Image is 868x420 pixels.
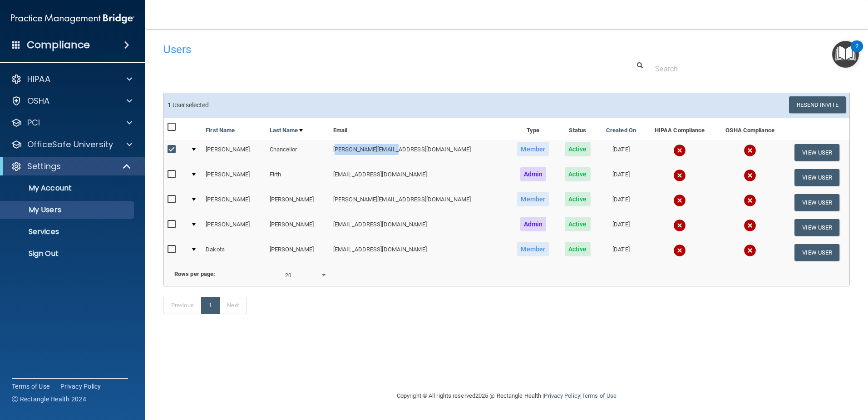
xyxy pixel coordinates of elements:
[12,382,49,391] a: Terms of Use
[201,297,220,314] a: 1
[163,297,202,314] a: Previous
[565,167,591,181] span: Active
[27,117,40,128] p: PCI
[330,140,509,165] td: [PERSON_NAME][EMAIL_ADDRESS][DOMAIN_NAME]
[11,139,132,150] a: OfficeSafe University
[794,194,839,211] button: View User
[27,139,113,150] p: OfficeSafe University
[794,219,839,236] button: View User
[6,184,130,193] p: My Account
[655,60,843,77] input: Search
[509,118,557,140] th: Type
[673,169,686,182] img: cross.ca9f0e7f.svg
[12,395,86,404] span: Ⓒ Rectangle Health 2024
[6,205,130,215] p: My Users
[202,140,266,165] td: [PERSON_NAME]
[673,144,686,157] img: cross.ca9f0e7f.svg
[744,244,756,257] img: cross.ca9f0e7f.svg
[266,140,330,165] td: Chancellor
[27,161,61,172] p: Settings
[163,44,558,55] h4: Users
[11,10,134,28] img: PMB logo
[557,118,598,140] th: Status
[11,161,132,172] a: Settings
[744,219,756,232] img: cross.ca9f0e7f.svg
[598,140,644,165] td: [DATE]
[206,125,235,136] a: First Name
[673,219,686,232] img: cross.ca9f0e7f.svg
[598,215,644,240] td: [DATE]
[517,142,549,156] span: Member
[517,192,549,206] span: Member
[582,392,616,399] a: Terms of Use
[202,165,266,190] td: [PERSON_NAME]
[744,144,756,157] img: cross.ca9f0e7f.svg
[330,215,509,240] td: [EMAIL_ADDRESS][DOMAIN_NAME]
[266,215,330,240] td: [PERSON_NAME]
[27,95,50,106] p: OSHA
[266,240,330,265] td: [PERSON_NAME]
[520,167,547,181] span: Admin
[715,118,785,140] th: OSHA Compliance
[330,240,509,265] td: [EMAIL_ADDRESS][DOMAIN_NAME]
[544,392,580,399] a: Privacy Policy
[27,74,50,85] p: HIPAA
[6,249,130,258] p: Sign Out
[11,74,132,85] a: HIPAA
[606,125,636,136] a: Created On
[565,242,591,256] span: Active
[174,270,215,277] b: Rows per page:
[673,194,686,207] img: cross.ca9f0e7f.svg
[6,227,130,236] p: Services
[565,217,591,231] span: Active
[832,41,859,68] button: Open Resource Center, 2 new notifications
[744,194,756,207] img: cross.ca9f0e7f.svg
[270,125,303,136] a: Last Name
[11,95,132,106] a: OSHA
[744,169,756,182] img: cross.ca9f0e7f.svg
[789,96,846,113] button: Resend Invite
[598,190,644,215] td: [DATE]
[330,165,509,190] td: [EMAIL_ADDRESS][DOMAIN_NAME]
[565,192,591,206] span: Active
[598,165,644,190] td: [DATE]
[794,169,839,186] button: View User
[219,297,247,314] a: Next
[794,144,839,161] button: View User
[266,190,330,215] td: [PERSON_NAME]
[266,165,330,190] td: Firth
[330,118,509,140] th: Email
[517,242,549,256] span: Member
[341,381,672,410] div: Copyright © All rights reserved 2025 @ Rectangle Health | |
[565,142,591,156] span: Active
[60,382,101,391] a: Privacy Policy
[794,244,839,261] button: View User
[644,118,715,140] th: HIPAA Compliance
[855,46,858,58] div: 2
[27,39,90,51] h4: Compliance
[202,240,266,265] td: Dakota
[11,117,132,128] a: PCI
[520,217,547,231] span: Admin
[202,190,266,215] td: [PERSON_NAME]
[202,215,266,240] td: [PERSON_NAME]
[673,244,686,257] img: cross.ca9f0e7f.svg
[330,190,509,215] td: [PERSON_NAME][EMAIL_ADDRESS][DOMAIN_NAME]
[711,355,857,392] iframe: Drift Widget Chat Controller
[168,102,500,109] h6: 1 User selected
[598,240,644,265] td: [DATE]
